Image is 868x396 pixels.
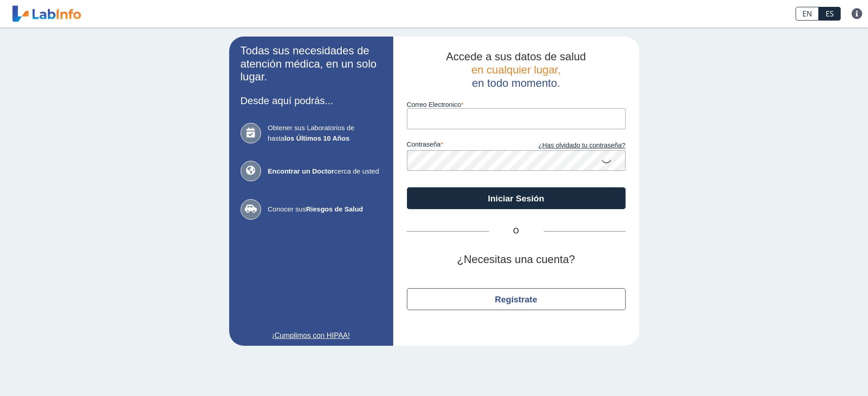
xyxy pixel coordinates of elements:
a: ¿Has olvidado tu contraseña? [516,141,626,151]
b: los Últimos 10 Años [284,134,349,142]
span: Obtener sus Laboratorios de hasta [268,123,382,143]
h2: ¿Necesitas una cuenta? [407,253,626,266]
span: O [489,226,544,237]
button: Iniciar Sesión [407,187,626,209]
span: en cualquier lugar, [471,63,560,76]
b: Encontrar un Doctor [268,167,334,175]
button: Regístrate [407,288,626,310]
span: en todo momento. [472,77,560,89]
span: cerca de usted [268,166,382,177]
span: Conocer sus [268,204,382,215]
b: Riesgos de Salud [306,205,363,213]
h3: Desde aquí podrás... [241,95,382,106]
a: ES [819,7,841,21]
label: Correo Electronico [407,101,626,108]
a: ¡Cumplimos con HIPAA! [241,330,382,341]
a: EN [796,7,819,21]
span: Accede a sus datos de salud [446,50,586,63]
h2: Todas sus necesidades de atención médica, en un solo lugar. [241,44,382,84]
label: contraseña [407,141,516,151]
